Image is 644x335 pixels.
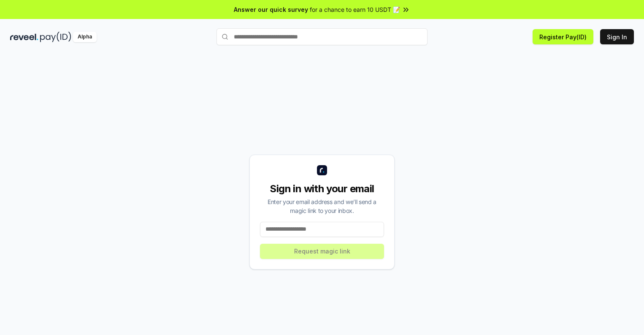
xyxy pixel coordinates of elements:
button: Sign In [600,29,634,44]
img: reveel_dark [10,32,38,42]
div: Sign in with your email [260,182,384,196]
div: Alpha [73,32,97,42]
img: logo_small [317,165,327,175]
img: pay_id [40,32,71,42]
span: Answer our quick survey [234,5,308,14]
span: for a chance to earn 10 USDT 📝 [310,5,400,14]
div: Enter your email address and we’ll send a magic link to your inbox. [260,197,384,215]
button: Register Pay(ID) [533,29,593,44]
